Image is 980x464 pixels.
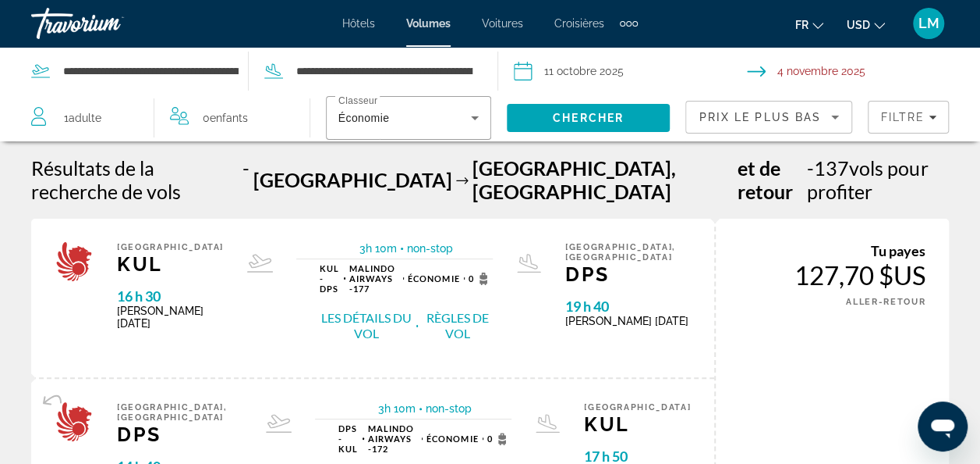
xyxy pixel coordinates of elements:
span: [GEOGRAPHIC_DATA], [GEOGRAPHIC_DATA] [565,242,691,262]
button: Menu utilisateur [908,7,949,40]
span: [GEOGRAPHIC_DATA] [253,168,452,191]
span: et de retour [738,156,803,203]
span: - [807,156,814,180]
span: KUL - DPS [320,263,340,294]
a: Croisières [554,17,604,30]
mat-select: Trier par [699,108,839,127]
span: LM [918,16,939,31]
span: Enfants [210,112,248,124]
span: vols pour profiter [807,156,928,203]
font: 0 [203,112,210,124]
button: Voyageurs : 1 adulte, 0 enfant [16,95,310,141]
span: Économie [426,434,479,444]
span: 137 [807,156,849,180]
button: Filtres [868,101,949,134]
button: Règles de vol [422,309,493,342]
span: Malindo Airways - [368,423,415,454]
span: USD [847,19,870,31]
span: [PERSON_NAME] [DATE] [565,315,691,327]
h1: Résultats de la recherche de vols [31,156,239,203]
span: DPS - KUL [338,423,359,454]
button: Éléments de navigation supplémentaires [620,11,638,36]
font: 172 [368,423,415,454]
span: - [242,156,249,203]
span: [GEOGRAPHIC_DATA] [584,402,691,412]
span: 16 h 30 [117,287,224,305]
span: Économie [408,273,460,284]
img: Airline logo [55,242,94,281]
span: 3h 10m [359,242,397,255]
font: 1 [64,112,69,124]
span: [GEOGRAPHIC_DATA], [GEOGRAPHIC_DATA] [117,402,242,423]
span: non-stop [407,242,453,255]
a: Travorium [31,3,187,44]
span: non-stop [426,402,472,415]
span: [PERSON_NAME] [DATE] [117,305,224,330]
span: Filtre [880,111,925,123]
mat-label: Classeur [338,96,377,106]
span: Malindo Airways - [349,263,396,294]
iframe: Bouton de lancement de la fenêtre de messagerie [918,402,968,452]
span: Adulte [69,112,101,124]
span: [GEOGRAPHIC_DATA], [GEOGRAPHIC_DATA] [472,156,734,203]
button: Changer de devise [847,13,885,36]
font: 177 [349,263,396,294]
button: Sélectionnez la date de retour [747,48,980,95]
span: KUL [584,412,691,436]
a: Voitures [482,17,523,30]
button: Rechercher [507,104,670,132]
span: Prix le plus bas [699,111,821,123]
img: Airline logo [55,402,94,441]
span: DPS [117,423,242,446]
div: Tu payes [739,242,925,259]
button: Les détails du vol [320,309,412,342]
span: 3h 10m [378,402,416,415]
a: Hôtels [342,17,375,30]
span: Fr [795,19,808,31]
span: KUL [117,252,224,276]
span: Chercher [553,112,624,124]
button: Sélectionnez la date de départ [514,48,747,95]
span: 19 h 40 [565,298,691,315]
span: Économie [338,112,390,124]
span: [GEOGRAPHIC_DATA] [117,242,224,252]
font: 127,70 $US [794,259,925,291]
span: DPS [565,262,691,286]
button: Changer la langue [795,13,823,36]
font: 0 [487,434,493,444]
font: 0 [469,273,474,284]
span: ALLER-RETOUR [846,297,925,307]
a: Volumes [406,17,451,30]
